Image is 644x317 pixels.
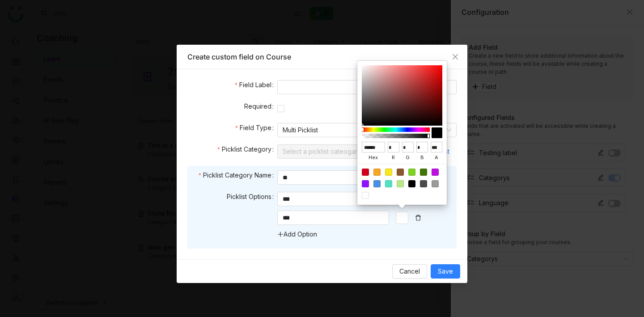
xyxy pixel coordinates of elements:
label: Picklist Category Name [199,170,277,180]
div: #F5A623 [373,169,381,176]
div: #F8E71C [385,169,392,176]
a: Add Option [277,230,317,238]
div: #4A4A4A [420,180,427,187]
div: #D0021B [362,169,369,176]
label: Field Label [235,80,277,90]
label: Picklist Options [227,192,277,202]
div: #4A90E2 [373,180,381,187]
label: Required [244,101,277,111]
div: #000000 [408,180,415,187]
button: Close [443,45,467,69]
label: Picklist Category [217,144,277,154]
div: #50E3C2 [385,180,392,187]
span: hex [362,152,385,163]
div: #417505 [420,169,427,176]
div: #BD10E0 [432,169,439,176]
div: #FFFFFF [362,192,369,199]
div: #9B9B9B [432,180,439,187]
span: r [388,152,399,163]
span: a [431,152,442,163]
span: Cancel [399,266,420,276]
div: #B8E986 [397,180,404,187]
div: #9013FE [362,180,369,187]
label: Field Type [235,123,277,133]
span: b [416,152,428,163]
div: Create custom field on Course [187,52,457,62]
span: g [402,152,414,163]
button: Cancel [392,264,427,279]
span: Save [438,266,453,276]
div: #8B572A [397,169,404,176]
nz-select-item: Multi Picklist [283,123,451,137]
div: #7ED321 [408,169,415,176]
button: Save [431,264,460,279]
